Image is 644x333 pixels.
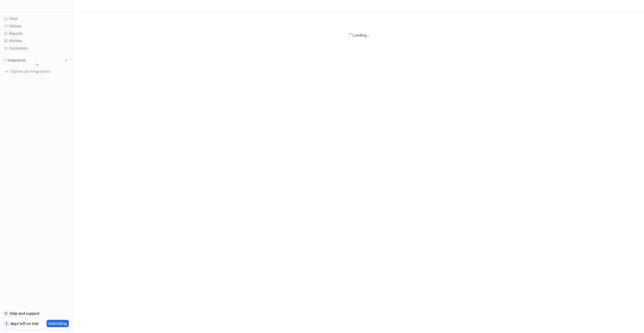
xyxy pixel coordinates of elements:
[2,310,71,317] a: Help and support
[2,68,71,75] a: Explore all integrations
[8,58,26,62] p: Integrations
[64,59,68,62] img: menu_add.svg
[3,59,7,62] img: expand menu
[10,321,39,326] p: days left on trial
[2,30,71,37] a: Reports
[2,58,27,63] button: Integrations
[2,23,71,30] a: History
[353,32,369,38] div: Loading...
[6,322,8,326] p: 7
[2,37,71,44] a: Articles
[11,67,69,76] span: Explore all integrations
[2,45,71,52] a: Customize
[47,320,69,327] button: Add billing
[2,15,71,22] a: Chat
[4,69,9,74] img: explore all integrations
[49,321,67,326] p: Add billing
